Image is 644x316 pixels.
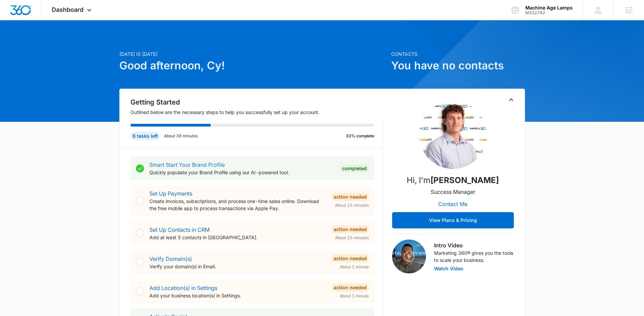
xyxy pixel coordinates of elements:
p: Create invoices, subscriptions, and process one-time sales online. Download the free mobile app t... [149,198,326,212]
h1: Good afternoon, Cy! [119,58,387,74]
strong: [PERSON_NAME] [430,175,499,185]
a: Add Location(s) in Settings [149,285,217,291]
p: Hi, I'm [407,174,499,186]
button: Watch Video [434,266,463,271]
p: Contacts [391,50,525,58]
a: Verify Domain(s) [149,255,192,262]
div: Action Needed [332,225,369,233]
div: Action Needed [332,193,369,201]
h2: Getting Started [130,97,383,107]
p: Add your business location(s) in Settings. [149,292,326,299]
button: Toggle Collapse [507,96,515,104]
div: account id [525,10,573,15]
span: About 1 minute [340,264,369,270]
div: Completed [340,164,369,173]
p: Verify your domain(s) in Email. [149,263,326,270]
button: Contact Me [431,196,474,212]
span: About 1 minute [340,293,369,299]
p: About 39 minutes [164,133,198,139]
p: Success Manager [431,188,475,196]
img: Cy Patterson [419,101,487,169]
div: Action Needed [332,284,369,292]
p: Outlined below are the necessary steps to help you successfully set up your account. [130,109,383,116]
p: 33% complete [346,133,374,139]
p: [DATE] is [DATE] [119,50,387,58]
button: View Plans & Pricing [392,212,514,228]
div: account name [525,5,573,10]
a: Set Up Payments [149,190,192,197]
span: About 15 minutes [335,235,369,241]
div: Action Needed [332,254,369,263]
h1: You have no contacts [391,58,525,74]
span: Dashboard [52,6,84,13]
a: Set Up Contacts in CRM [149,226,210,233]
div: 6 tasks left [130,132,160,140]
p: Quickly populate your Brand Profile using our AI-powered tool. [149,169,335,176]
img: Intro Video [392,240,426,273]
span: About 15 minutes [335,202,369,208]
a: Smart Start Your Brand Profile [149,161,225,168]
p: Add at least 5 contacts in [GEOGRAPHIC_DATA]. [149,234,326,241]
h3: Intro Video [434,241,514,249]
p: Marketing 360® gives you the tools to scale your business. [434,249,514,264]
